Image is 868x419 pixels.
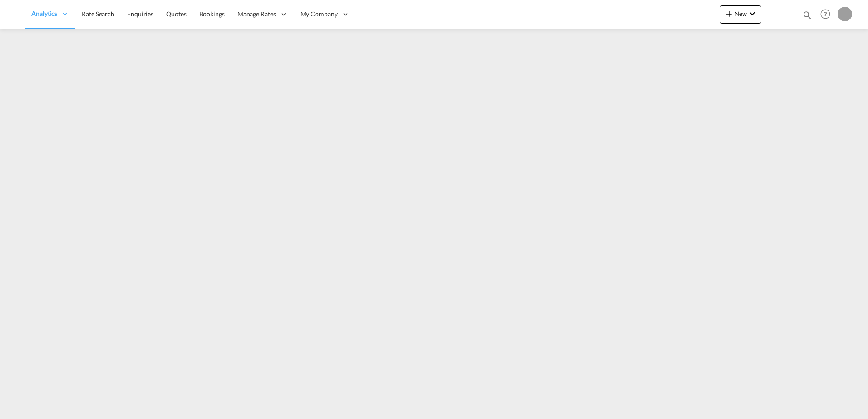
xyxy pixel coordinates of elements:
span: Help [818,6,833,22]
md-icon: icon-magnify [802,10,812,20]
span: Quotes [166,10,186,18]
span: My Company [301,10,338,19]
span: Enquiries [127,10,153,18]
md-icon: icon-chevron-down [747,8,758,19]
span: New [724,10,758,17]
div: Help [818,6,838,23]
button: icon-plus 400-fgNewicon-chevron-down [720,5,761,24]
span: Rate Search [82,10,114,18]
span: Manage Rates [237,10,276,19]
md-icon: icon-plus 400-fg [724,8,735,19]
span: Bookings [199,10,225,18]
div: icon-magnify [802,10,812,24]
span: Analytics [31,9,57,18]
